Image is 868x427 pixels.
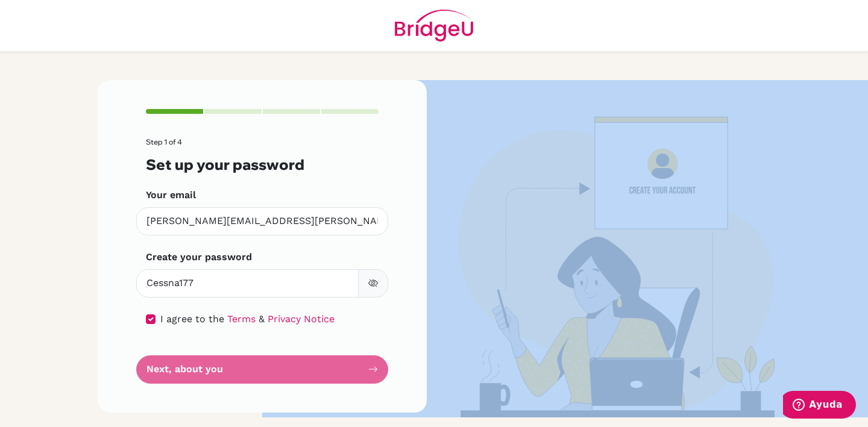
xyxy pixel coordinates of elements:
iframe: Abre un widget desde donde se puede obtener más información [783,391,856,421]
span: Step 1 of 4 [146,137,182,146]
a: Privacy Notice [268,313,335,325]
h3: Set up your password [146,156,379,173]
label: Your email [146,188,196,202]
a: Terms [227,313,256,325]
label: Create your password [146,250,252,264]
span: & [259,313,265,325]
input: Insert your email* [136,207,388,235]
span: I agree to the [160,313,224,325]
